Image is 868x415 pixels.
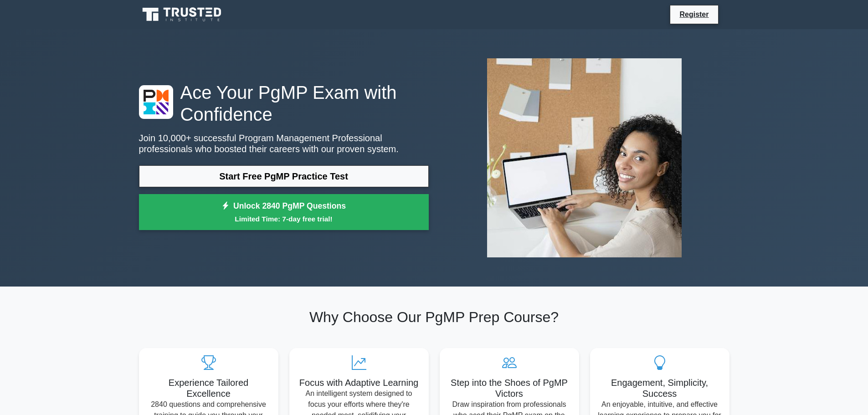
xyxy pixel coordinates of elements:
a: Start Free PgMP Practice Test [139,165,429,187]
a: Register [674,9,714,20]
h5: Focus with Adaptive Learning [297,377,421,388]
h2: Why Choose Our PgMP Prep Course? [139,308,729,326]
h5: Step into the Shoes of PgMP Victors [447,377,572,399]
small: Limited Time: 7-day free trial! [150,214,417,224]
h5: Experience Tailored Excellence [146,377,271,399]
p: Join 10,000+ successful Program Management Professional professionals who boosted their careers w... [139,133,429,154]
a: Unlock 2840 PgMP QuestionsLimited Time: 7-day free trial! [139,194,429,231]
h1: Ace Your PgMP Exam with Confidence [139,82,429,125]
h5: Engagement, Simplicity, Success [597,377,722,399]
